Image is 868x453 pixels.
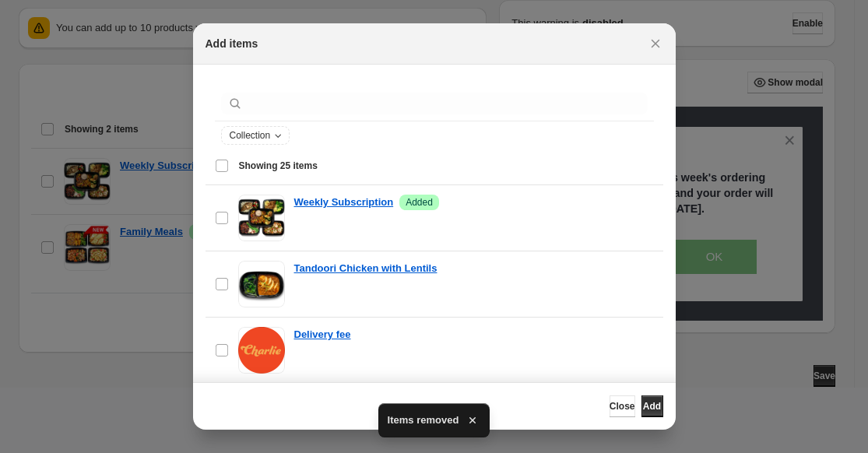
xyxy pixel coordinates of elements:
[222,127,290,144] button: Collection
[641,395,663,417] button: Add
[238,261,285,307] img: Tandoori Chicken with Lentils
[610,395,635,417] button: Close
[206,36,258,51] h2: Add items
[238,195,285,241] img: Weekly Subscription
[294,327,351,342] a: Delivery fee
[238,327,285,374] img: Delivery fee
[643,400,661,413] span: Add
[645,33,666,54] button: Close
[294,261,438,276] a: Tandoori Chicken with Lentils
[294,195,394,210] a: Weekly Subscription
[388,413,459,428] span: Items removed
[239,160,318,172] span: Showing 25 items
[230,129,271,142] span: Collection
[406,196,433,209] span: Added
[610,400,635,413] span: Close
